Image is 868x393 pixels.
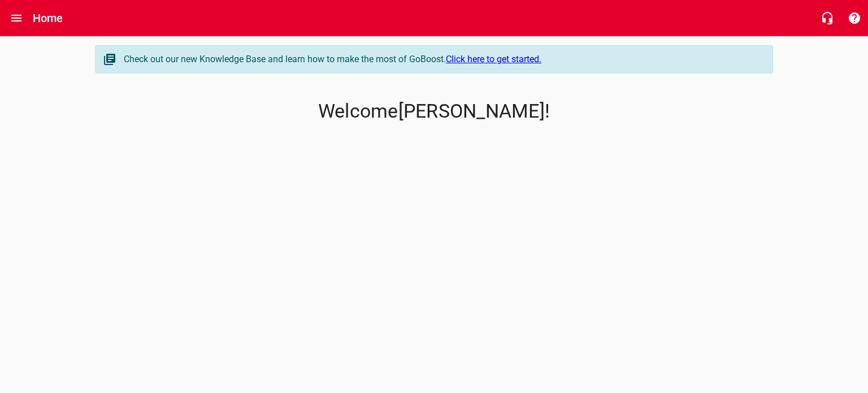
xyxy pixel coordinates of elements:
[124,53,761,66] div: Check out our new Knowledge Base and learn how to make the most of GoBoost.
[814,5,841,32] button: Live Chat
[446,54,541,64] a: Click here to get started.
[841,5,868,32] button: Support Portal
[95,100,773,123] p: Welcome [PERSON_NAME] !
[33,9,63,27] h6: Home
[3,5,30,32] button: Open drawer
